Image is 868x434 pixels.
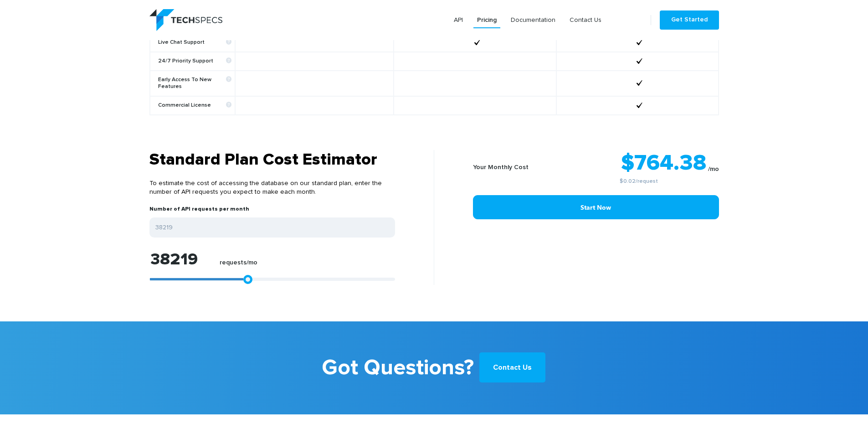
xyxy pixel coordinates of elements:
[158,102,231,109] b: Commercial License
[322,349,474,387] b: Got Questions?
[473,164,529,170] b: Your Monthly Cost
[450,12,467,28] a: API
[507,12,559,28] a: Documentation
[473,12,500,28] a: Pricing
[479,352,545,382] a: Contact Us
[708,166,719,172] sub: /mo
[149,150,395,170] h3: Standard Plan Cost Estimator
[149,9,222,31] img: logo
[620,179,636,184] a: $0.02
[559,179,719,184] small: /request
[621,152,706,174] strong: $764.38
[566,12,605,28] a: Contact Us
[660,10,719,30] a: Get Started
[158,39,231,46] b: Live Chat Support
[158,77,231,90] b: Early Access To New Features
[158,58,231,65] b: 24/7 Priority Support
[473,195,719,219] a: Start Now
[220,259,257,271] label: requests/mo
[149,170,395,206] p: To estimate the cost of accessing the database on our standard plan, enter the number of API requ...
[149,206,249,217] label: Number of API requests per month
[149,217,395,238] input: Enter your expected number of API requests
